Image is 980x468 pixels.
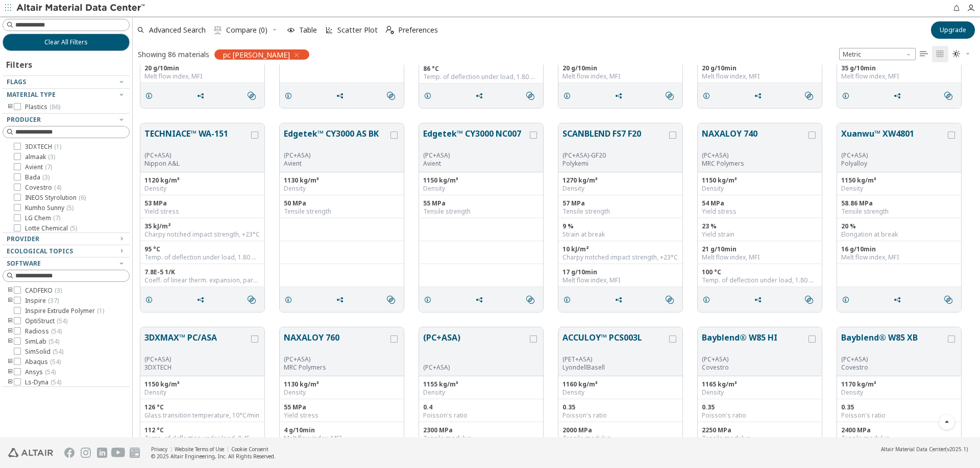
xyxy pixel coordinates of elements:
[144,268,260,276] div: 7.8E-5 1/K
[382,86,404,106] button: Similar search
[138,49,209,59] div: Showing 86 materials
[3,76,130,88] button: Flags
[57,317,67,325] span: ( 54 )
[51,378,61,386] span: ( 54 )
[562,72,678,81] div: Melt flow index, MFI
[800,86,822,106] button: Similar search
[25,143,61,151] span: 3DXTECH
[749,86,771,106] button: Share
[3,89,130,101] button: Material Type
[702,403,818,411] div: 0.35
[841,411,957,420] div: Poisson's ratio
[562,426,678,434] div: 2000 MPa
[562,253,678,262] div: Charpy notched impact strength, +23°C
[889,290,910,310] button: Share
[562,434,678,443] div: Tensile modulus
[284,151,388,160] div: (PC+ASA)
[841,64,957,72] div: 35 g/10min
[7,235,39,243] span: Provider
[562,245,678,253] div: 10 kJ/m²
[562,363,667,372] p: LyondellBasell
[562,388,678,397] div: Density
[25,224,77,232] span: Lotte Chemical
[841,127,946,151] button: Xuanwu™ XW4801
[223,50,290,59] span: pc [PERSON_NAME]
[226,27,267,34] span: Compare (0)
[558,290,580,310] button: Details
[53,214,60,222] span: ( 7 )
[841,160,946,168] p: Polyalloy
[284,380,400,388] div: 1130 kg/m³
[666,296,674,304] i: 
[423,65,539,73] div: 86 °C
[7,115,41,124] span: Producer
[841,222,957,230] div: 20 %
[841,434,957,443] div: Tensile modulus
[841,72,957,81] div: Melt flow index, MFI
[841,426,957,434] div: 2400 MPa
[841,230,957,239] div: Elongation at break
[841,253,957,262] div: Melt flow index, MFI
[54,183,61,192] span: ( 4 )
[284,363,388,372] p: MRC Polymers
[702,380,818,388] div: 1165 kg/m³
[243,86,264,106] button: Similar search
[889,86,910,106] button: Share
[25,358,61,366] span: Abaqus
[471,290,492,310] button: Share
[25,153,55,161] span: almaak
[948,46,975,62] button: Theme
[45,368,56,376] span: ( 54 )
[144,185,260,193] div: Density
[562,176,678,185] div: 1270 kg/m³
[839,48,916,60] div: Unit System
[144,380,260,388] div: 1150 kg/m³
[661,290,682,310] button: Similar search
[144,127,249,151] button: TECHNIACE™ WA-151
[284,207,400,216] div: Tensile strength
[387,92,395,100] i: 
[16,3,146,13] img: Altair Material Data Center
[702,176,818,185] div: 1150 kg/m³
[423,127,528,151] button: Edgetek™ CY3000 NC007
[25,214,60,222] span: LG Chem
[423,73,539,81] div: Temp. of deflection under load, 1.80 MPa
[299,27,317,34] span: Table
[25,103,60,111] span: Plastics
[881,446,968,453] div: (v2025.1)
[666,92,674,100] i: 
[149,27,206,34] span: Advanced Search
[284,434,400,443] div: Melt flow index, MFI
[42,173,50,181] span: ( 3 )
[44,38,88,46] span: Clear All Filters
[284,411,400,420] div: Yield stress
[562,355,667,363] div: (PET+ASA)
[214,26,222,34] i: 
[331,290,353,310] button: Share
[3,257,130,270] button: Software
[423,426,539,434] div: 2300 MPa
[3,34,130,51] button: Clear All Filters
[702,151,806,160] div: (PC+ASA)
[562,276,678,284] div: Melt flow index, MFI
[25,194,86,202] span: INEOS Styrolution
[284,185,400,193] div: Density
[25,327,62,335] span: Radioss
[144,245,260,253] div: 95 °C
[7,259,41,268] span: Software
[70,224,77,232] span: ( 5 )
[25,297,59,305] span: Inspire
[48,152,55,161] span: ( 3 )
[144,222,260,230] div: 35 kJ/m²
[3,114,130,126] button: Producer
[841,355,946,363] div: (PC+ASA)
[140,290,162,310] button: Details
[423,151,528,160] div: (PC+ASA)
[97,306,104,315] span: ( 1 )
[702,64,818,72] div: 20 g/10min
[423,411,539,420] div: Poisson's ratio
[940,290,961,310] button: Similar search
[562,331,667,355] button: ACCULOY™ PCS003L
[231,446,268,453] a: Cookie Consent
[79,193,86,202] span: ( 6 )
